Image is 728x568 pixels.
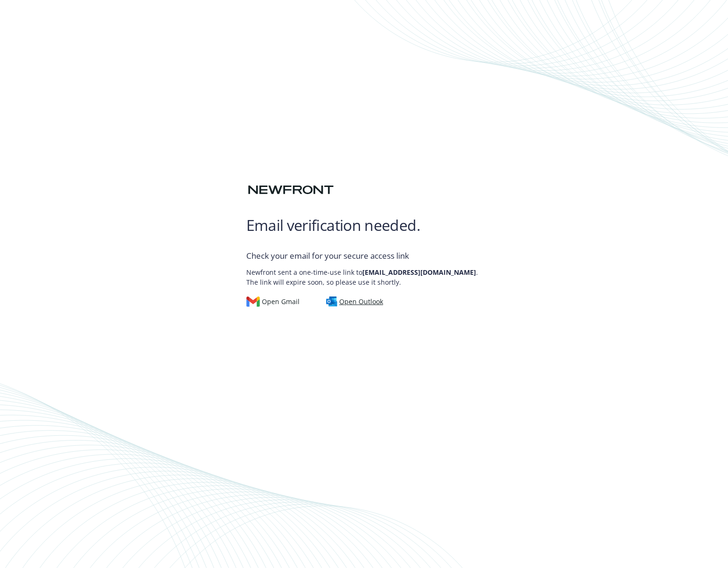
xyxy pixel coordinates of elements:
div: Open Outlook [326,297,383,307]
a: Open Outlook [326,297,391,307]
h1: Email verification needed. [246,216,482,235]
a: Open Gmail [246,297,308,307]
b: [EMAIL_ADDRESS][DOMAIN_NAME] [362,268,476,277]
p: Newfront sent a one-time-use link to . The link will expire soon, so please use it shortly. [246,263,482,287]
div: Check your email for your secure access link [246,250,482,262]
div: Open Gmail [246,297,300,307]
img: gmail-logo.svg [246,297,260,307]
img: Newfront logo [246,182,335,198]
img: outlook-logo.svg [326,297,337,307]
